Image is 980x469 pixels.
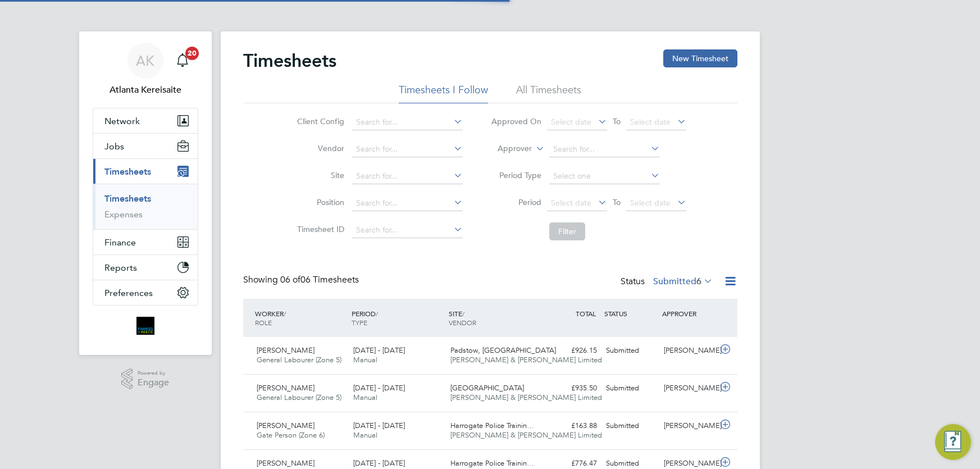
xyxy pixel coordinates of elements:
div: STATUS [601,303,660,324]
span: Select date [551,198,591,208]
img: bromak-logo-retina.png [136,317,154,335]
div: APPROVER [659,303,718,324]
span: ROLE [255,318,272,327]
span: [PERSON_NAME] & [PERSON_NAME] Limited [450,355,602,365]
span: [PERSON_NAME] & [PERSON_NAME] Limited [450,393,602,402]
span: / [376,309,378,318]
li: All Timesheets [516,83,581,103]
span: Reports [104,262,137,273]
span: Finance [104,237,136,248]
a: Go to home page [93,317,198,335]
div: WORKER [252,303,349,333]
span: To [609,114,624,129]
span: [DATE] - [DATE] [353,421,405,430]
span: [PERSON_NAME] & [PERSON_NAME] Limited [450,430,602,440]
div: Status [621,274,715,290]
input: Search for... [352,195,463,211]
label: Period Type [491,170,541,180]
label: Vendor [294,143,344,153]
button: Reports [93,255,198,280]
span: Padstow, [GEOGRAPHIC_DATA] [450,345,556,355]
a: Timesheets [104,193,151,204]
span: Preferences [104,288,153,298]
span: Timesheets [104,166,151,177]
input: Select one [549,169,660,184]
button: Preferences [93,280,198,305]
nav: Main navigation [79,31,212,355]
span: TYPE [352,318,367,327]
li: Timesheets I Follow [399,83,488,103]
span: 06 of [280,274,300,285]
span: To [609,195,624,210]
span: 6 [696,276,701,287]
div: £163.88 [543,417,601,435]
span: AK [136,53,154,68]
button: New Timesheet [663,49,737,67]
span: [PERSON_NAME] [257,345,314,355]
input: Search for... [352,115,463,130]
a: Expenses [104,209,143,220]
span: Manual [353,430,377,440]
div: Submitted [601,417,660,435]
div: SITE [446,303,543,333]
div: Submitted [601,379,660,398]
span: [DATE] - [DATE] [353,383,405,393]
span: Select date [551,117,591,127]
label: Submitted [653,276,713,287]
label: Approved On [491,116,541,126]
span: Harrogate Police Trainin… [450,458,534,468]
div: £926.15 [543,341,601,360]
label: Timesheet ID [294,224,344,234]
button: Timesheets [93,159,198,184]
a: AKAtlanta Kereisaite [93,43,198,97]
button: Filter [549,222,585,240]
div: [PERSON_NAME] [659,341,718,360]
span: Manual [353,393,377,402]
span: 06 Timesheets [280,274,359,285]
div: [PERSON_NAME] [659,417,718,435]
span: [PERSON_NAME] [257,383,314,393]
span: General Labourer (Zone 5) [257,355,341,365]
span: [DATE] - [DATE] [353,458,405,468]
span: VENDOR [449,318,476,327]
div: PERIOD [349,303,446,333]
h2: Timesheets [243,49,336,72]
span: TOTAL [576,309,596,318]
span: 20 [185,47,199,60]
span: Gate Person (Zone 6) [257,430,325,440]
span: [GEOGRAPHIC_DATA] [450,383,524,393]
input: Search for... [352,142,463,157]
span: General Labourer (Zone 5) [257,393,341,402]
a: 20 [171,43,194,79]
label: Period [491,197,541,207]
label: Site [294,170,344,180]
div: Showing [243,274,361,286]
span: Atlanta Kereisaite [93,83,198,97]
label: Approver [481,143,532,154]
span: Select date [630,198,671,208]
div: £935.50 [543,379,601,398]
span: Jobs [104,141,124,152]
div: Submitted [601,341,660,360]
input: Search for... [352,222,463,238]
div: [PERSON_NAME] [659,379,718,398]
div: Timesheets [93,184,198,229]
button: Engage Resource Center [935,424,971,460]
button: Network [93,108,198,133]
span: [DATE] - [DATE] [353,345,405,355]
span: / [462,309,464,318]
label: Client Config [294,116,344,126]
span: Powered by [138,368,169,378]
button: Jobs [93,134,198,158]
span: / [284,309,286,318]
span: Network [104,116,140,126]
label: Position [294,197,344,207]
span: Manual [353,355,377,365]
button: Finance [93,230,198,254]
span: Engage [138,378,169,388]
span: Harrogate Police Trainin… [450,421,534,430]
input: Search for... [352,169,463,184]
a: Powered byEngage [121,368,169,390]
input: Search for... [549,142,660,157]
span: [PERSON_NAME] [257,458,314,468]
